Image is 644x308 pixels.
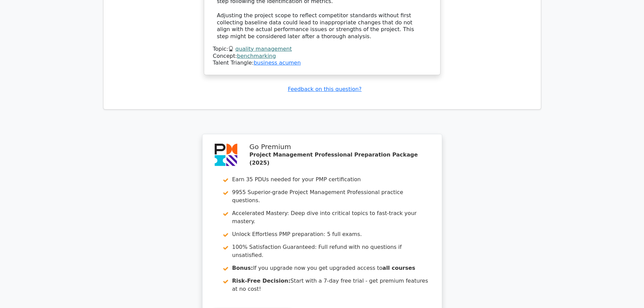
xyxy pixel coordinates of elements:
[237,53,276,59] a: benchmarking
[254,60,301,66] a: business acumen
[213,53,431,60] div: Concept:
[213,46,431,53] div: Topic:
[213,46,431,67] div: Talent Triangle:
[288,86,361,92] a: Feedback on this question?
[235,46,292,52] a: quality management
